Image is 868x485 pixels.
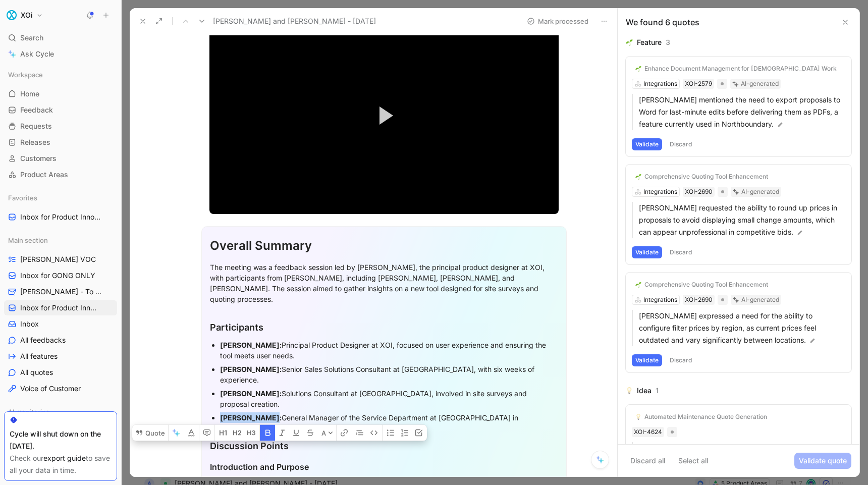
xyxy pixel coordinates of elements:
[626,453,670,469] button: Discard all
[4,8,45,22] button: XOiXOi
[674,453,713,469] button: Select all
[20,89,39,99] span: Home
[632,138,662,150] button: Validate
[209,17,559,213] div: Video Player
[220,364,558,385] div: Senior Sales Solutions Consultant at [GEOGRAPHIC_DATA], with six weeks of experience.
[20,271,95,281] span: Inbox for GONG ONLY
[20,254,96,264] span: [PERSON_NAME] VOC
[8,193,37,203] span: Favorites
[635,414,641,420] img: 💡
[639,94,845,130] p: [PERSON_NAME] mentioned the need to export proposals to Word for last-minute edits before deliver...
[644,173,768,181] div: Comprehensive Quoting Tool Enhancement
[20,303,100,313] span: Inbox for Product Innovation Product Area
[632,171,772,183] button: 🌱Comprehensive Quoting Tool Enhancement
[220,389,282,398] strong: [PERSON_NAME]:
[635,66,641,72] img: 🌱
[4,365,117,380] a: All quotes
[20,32,43,44] span: Search
[4,404,117,419] div: AI monitoring
[635,174,641,180] img: 🌱
[639,310,845,346] p: [PERSON_NAME] expressed a need for the ability to configure filter prices by region, as current p...
[4,300,117,315] a: Inbox for Product Innovation Product Area
[20,170,68,180] span: Product Areas
[4,233,117,248] div: Main section
[210,237,558,255] div: Overall Summary
[4,284,117,299] a: [PERSON_NAME] - To Process
[4,67,117,82] div: Workspace
[644,281,768,289] div: Comprehensive Quoting Tool Enhancement
[666,354,696,366] button: Discard
[20,351,58,361] span: All features
[4,381,117,396] a: Voice of Customer
[656,385,659,397] div: 1
[4,151,117,166] a: Customers
[20,137,50,147] span: Releases
[632,63,840,75] button: 🌱Enhance Document Management for [DEMOGRAPHIC_DATA] Work
[809,337,816,344] img: pen.svg
[4,46,117,62] a: Ask Cycle
[4,86,117,101] a: Home
[7,10,17,20] img: XOi
[220,341,282,349] strong: [PERSON_NAME]:
[794,453,851,469] button: Validate quote
[8,70,43,80] span: Workspace
[4,102,117,118] a: Feedback
[632,411,771,423] button: 💡Automated Maintenance Quote Generation
[4,135,117,150] a: Releases
[4,30,117,45] div: Search
[796,229,803,236] img: pen.svg
[632,246,662,258] button: Validate
[8,235,48,245] span: Main section
[777,121,784,128] img: pen.svg
[220,340,558,361] div: Principal Product Designer at XOI, focused on user experience and ensuring the tool meets user ne...
[644,413,767,421] div: Automated Maintenance Quote Generation
[4,233,117,396] div: Main section[PERSON_NAME] VOCInbox for GONG ONLY[PERSON_NAME] - To ProcessInbox for Product Innov...
[361,93,407,138] button: Play Video
[210,320,558,334] div: Participants
[20,335,66,345] span: All feedbacks
[644,65,837,73] div: Enhance Document Management for [DEMOGRAPHIC_DATA] Work
[210,461,558,473] div: Introduction and Purpose
[10,428,112,452] div: Cycle will shut down on the [DATE].
[4,209,117,225] a: Inbox for Product Innovation Product Area
[43,454,86,462] a: export guide
[666,36,670,48] div: 3
[220,365,282,373] strong: [PERSON_NAME]:
[4,167,117,182] a: Product Areas
[220,413,282,422] strong: [PERSON_NAME]:
[666,138,696,150] button: Discard
[639,202,845,238] p: [PERSON_NAME] requested the ability to round up prices in proposals to avoid displaying small cha...
[632,354,662,366] button: Validate
[4,404,117,422] div: AI monitoring
[20,121,52,131] span: Requests
[20,153,57,164] span: Customers
[632,279,772,291] button: 🌱Comprehensive Quoting Tool Enhancement
[4,190,117,205] div: Favorites
[20,367,53,378] span: All quotes
[213,15,376,27] span: [PERSON_NAME] and [PERSON_NAME] - [DATE]
[4,119,117,134] a: Requests
[522,14,593,28] button: Mark processed
[10,452,112,476] div: Check our to save all your data in time.
[20,287,104,297] span: [PERSON_NAME] - To Process
[4,268,117,283] a: Inbox for GONG ONLY
[220,388,558,409] div: Solutions Consultant at [GEOGRAPHIC_DATA], involved in site surveys and proposal creation.
[210,439,558,453] div: Discussion Points
[4,333,117,348] a: All feedbacks
[210,262,558,304] div: The meeting was a feedback session led by [PERSON_NAME], the principal product designer at XOI, w...
[4,316,117,332] a: Inbox
[20,212,103,223] span: Inbox for Product Innovation Product Area
[8,407,50,417] span: AI monitoring
[4,252,117,267] a: [PERSON_NAME] VOC
[635,282,641,288] img: 🌱
[20,48,54,60] span: Ask Cycle
[626,16,699,28] div: We found 6 quotes
[626,387,633,394] img: 💡
[20,384,81,394] span: Voice of Customer
[20,319,39,329] span: Inbox
[666,246,696,258] button: Discard
[20,105,53,115] span: Feedback
[220,412,558,434] div: General Manager of the Service Department at [GEOGRAPHIC_DATA] in [GEOGRAPHIC_DATA].
[4,349,117,364] a: All features
[626,39,633,46] img: 🌱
